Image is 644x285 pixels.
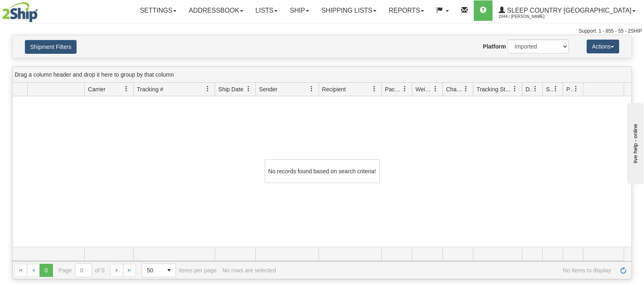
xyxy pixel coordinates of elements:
span: Sleep Country [GEOGRAPHIC_DATA] [505,7,631,14]
div: No records found based on search criteria! [265,159,380,183]
a: Tracking # filter column settings [201,82,215,96]
button: Actions [587,40,619,53]
div: No rows are selected [222,267,276,274]
a: Ship Date filter column settings [242,82,255,96]
span: Sender [259,85,277,93]
span: Carrier [88,85,106,93]
a: Weight filter column settings [429,82,442,96]
span: Pickup Status [566,85,573,93]
span: Delivery Status [525,85,532,93]
a: Reports [382,0,430,21]
iframe: chat widget [625,101,643,184]
a: Packages filter column settings [398,82,412,96]
span: Packages [385,85,402,93]
a: Addressbook [182,0,249,21]
a: Shipment Issues filter column settings [549,82,563,96]
span: Recipient [322,85,346,93]
span: Shipment Issues [546,85,553,93]
div: grid grouping header [13,67,631,83]
span: items per page [142,263,217,277]
span: Weight [415,85,433,93]
span: Tracking Status [477,85,512,93]
a: Recipient filter column settings [367,82,381,96]
span: select [163,264,176,277]
span: Charge [446,85,463,93]
img: logo2044.jpg [2,2,38,22]
a: Lists [249,0,284,21]
a: Shipping lists [315,0,382,21]
div: live help - online [6,7,75,13]
a: Ship [284,0,315,21]
a: Pickup Status filter column settings [569,82,583,96]
a: Sender filter column settings [305,82,319,96]
button: Shipment Filters [25,40,77,54]
a: Charge filter column settings [459,82,473,96]
a: Settings [134,0,182,21]
span: Page 0 [40,264,53,277]
a: Refresh [617,264,630,277]
span: Page of 0 [59,263,105,277]
label: Platform [483,42,506,51]
span: Page sizes drop down [142,263,176,277]
span: No items to display [281,267,611,274]
span: 2044 / [PERSON_NAME] [499,13,560,21]
a: Sleep Country [GEOGRAPHIC_DATA] 2044 / [PERSON_NAME] [492,0,642,21]
div: Support: 1 - 855 - 55 - 2SHIP [2,28,642,35]
span: Tracking # [137,85,163,93]
span: Ship Date [218,85,243,93]
span: 50 [147,266,158,274]
a: Delivery Status filter column settings [528,82,542,96]
a: Tracking Status filter column settings [508,82,522,96]
a: Carrier filter column settings [119,82,133,96]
